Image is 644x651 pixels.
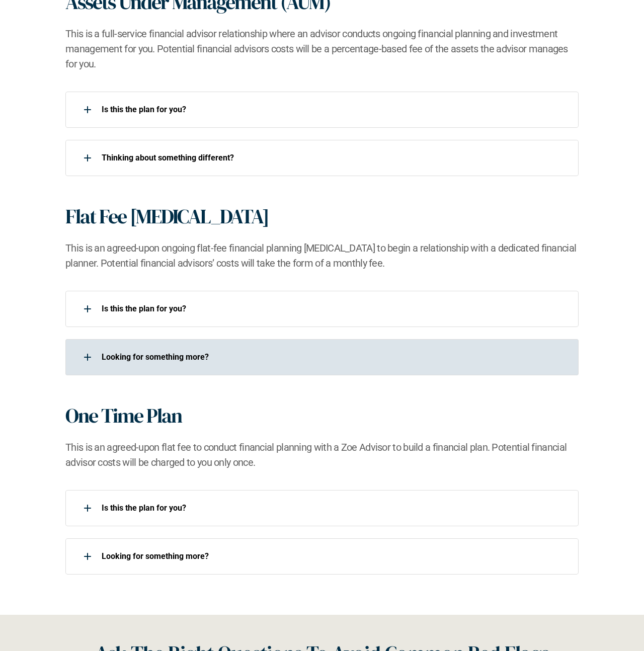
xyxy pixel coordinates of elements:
[65,26,579,71] h2: This is a full-service financial advisor relationship where an advisor conducts ongoing financial...
[65,403,182,428] h1: One Time Plan
[102,503,566,513] p: Is this the plan for you?​
[65,440,579,470] h2: This is an agreed-upon flat fee to conduct financial planning with a Zoe Advisor to build a finan...
[102,105,566,114] p: Is this the plan for you?​
[65,204,269,228] h1: Flat Fee [MEDICAL_DATA]
[102,551,566,561] p: Looking for something more?​
[65,240,579,271] h2: This is an agreed-upon ongoing flat-fee financial planning [MEDICAL_DATA] to begin a relationship...
[102,153,566,162] p: ​Thinking about something different?​
[102,352,566,362] p: Looking for something more?​
[102,304,566,313] p: Is this the plan for you?​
